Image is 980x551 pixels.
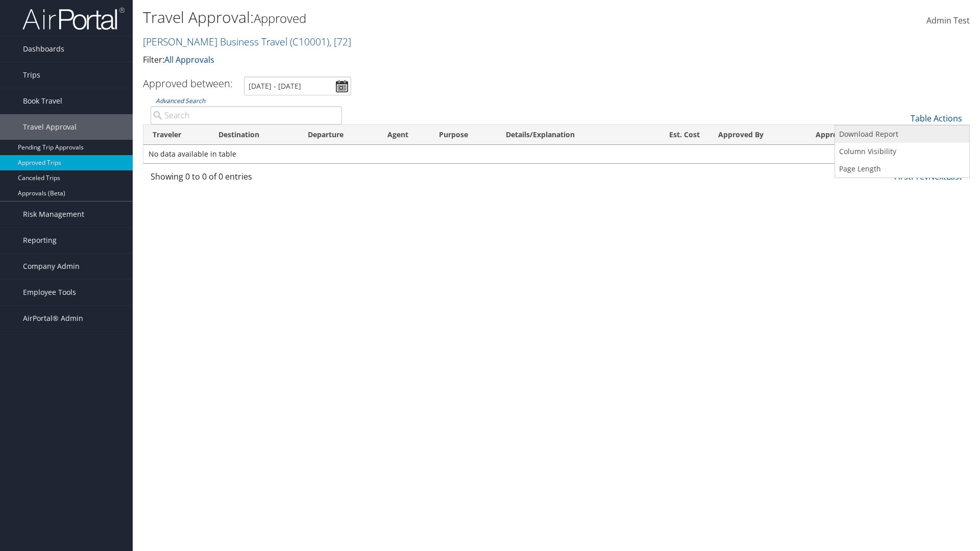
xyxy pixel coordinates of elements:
[835,126,969,143] a: Download Report
[835,160,969,178] a: Page Length
[835,143,969,160] a: Column Visibility
[23,114,77,140] span: Travel Approval
[23,36,64,62] span: Dashboards
[23,202,84,227] span: Risk Management
[23,280,76,305] span: Employee Tools
[23,228,57,253] span: Reporting
[23,306,83,331] span: AirPortal® Admin
[23,254,80,279] span: Company Admin
[23,88,62,114] span: Book Travel
[22,7,125,31] img: airportal-logo.png
[23,62,40,88] span: Trips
